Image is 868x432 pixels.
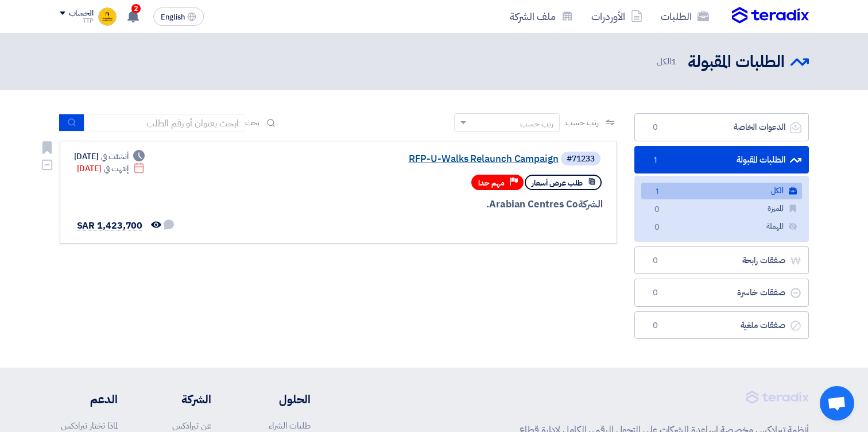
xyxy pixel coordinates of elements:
[501,3,582,30] a: ملف الشركة
[131,4,141,13] span: 2
[532,178,583,188] span: طلب عرض أسعار
[269,419,311,432] a: طلبات الشراء
[671,55,676,68] span: 1
[478,178,505,188] span: مهم جدا
[641,200,802,217] a: المميزة
[98,7,117,26] img: Image__at_PM_1758444359034.jpeg
[246,391,311,408] li: الحلول
[60,18,94,24] div: TTP
[84,114,245,132] input: ابحث بعنوان أو رقم الطلب
[567,155,595,163] div: #71233
[327,197,603,212] div: Arabian Centres Co.
[688,51,785,74] h2: الطلبات المقبولة
[104,163,129,175] span: إنتهت في
[649,255,662,267] span: 0
[329,154,559,164] a: RFP-U-Walks Relaunch Campaign
[565,117,598,129] span: رتب حسب
[732,7,809,24] img: Teradix logo
[650,222,664,234] span: 0
[520,118,553,130] div: رتب حسب
[152,391,211,408] li: الشركة
[74,151,145,163] div: [DATE]
[650,204,664,216] span: 0
[634,246,809,275] a: صفقات رابحة0
[101,151,129,163] span: أنشئت في
[649,287,662,299] span: 0
[634,113,809,141] a: الدعوات الخاصة0
[245,117,260,129] span: بحث
[641,218,802,235] a: المهملة
[634,146,809,174] a: الطلبات المقبولة1
[634,311,809,340] a: صفقات ملغية0
[649,320,662,331] span: 0
[77,163,145,175] div: [DATE]
[641,183,802,199] a: الكل
[161,13,185,21] span: English
[649,155,662,166] span: 1
[77,219,143,233] span: SAR 1,423,700
[60,391,118,408] li: الدعم
[657,55,679,68] span: الكل
[153,7,204,26] button: English
[61,419,118,432] a: لماذا تختار تيرادكس
[69,9,94,18] div: الحساب
[634,279,809,307] a: صفقات خاسرة0
[650,186,664,198] span: 1
[649,122,662,133] span: 0
[578,197,603,211] span: الشركة
[582,3,652,30] a: الأوردرات
[652,3,718,30] a: الطلبات
[820,386,854,421] div: فتح المحادثة
[172,419,211,432] a: عن تيرادكس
